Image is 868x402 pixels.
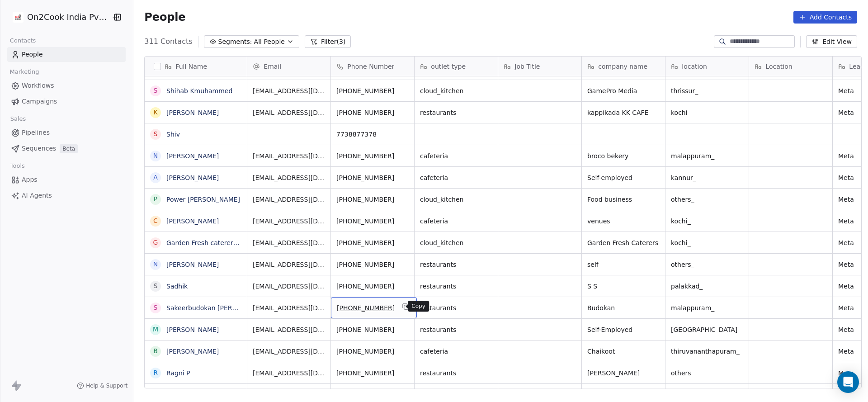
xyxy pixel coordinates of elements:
[587,303,660,312] span: Budokan
[154,346,158,356] div: B
[671,325,743,334] span: [GEOGRAPHIC_DATA]
[671,238,743,247] span: kochi_
[166,239,327,246] a: Garden Fresh caterers Kaloor [GEOGRAPHIC_DATA]
[420,217,492,226] span: cafeteria
[253,282,325,291] span: [EMAIL_ADDRESS][DOMAIN_NAME]
[253,260,325,269] span: [EMAIL_ADDRESS][DOMAIN_NAME]
[154,86,158,95] div: S
[7,172,126,187] a: Apps
[671,108,743,117] span: kochi_
[420,108,492,117] span: restaurants
[671,217,743,226] span: kochi_
[498,57,581,76] div: Job Title
[253,151,325,161] span: [EMAIL_ADDRESS][DOMAIN_NAME]
[144,36,192,47] span: 311 Contacts
[253,369,325,378] span: [EMAIL_ADDRESS][DOMAIN_NAME]
[671,260,743,269] span: others_
[86,382,127,389] span: Help & Support
[6,34,40,47] span: Contacts
[166,196,240,203] a: Power [PERSON_NAME]
[587,282,660,291] span: S S
[671,86,743,95] span: thrissur_
[837,371,859,393] div: Open Intercom Messenger
[793,11,857,24] button: Add Contacts
[247,57,330,76] div: Email
[587,151,660,161] span: broco bekery
[806,35,857,48] button: Edit View
[145,76,247,389] div: grid
[347,62,394,71] span: Phone Number
[6,159,28,173] span: Tools
[420,173,492,182] span: cafeteria
[671,282,743,291] span: palakkad_
[153,325,158,334] div: m
[336,325,409,334] span: [PHONE_NUMBER]
[22,175,38,184] span: Apps
[254,37,285,47] span: All People
[336,369,409,378] span: [PHONE_NUMBER]
[253,195,325,204] span: [EMAIL_ADDRESS][DOMAIN_NAME]
[336,347,409,356] span: [PHONE_NUMBER]
[514,62,540,71] span: Job Title
[336,130,409,139] span: 7738877378
[166,326,219,333] a: [PERSON_NAME]
[336,217,409,226] span: [PHONE_NUMBER]
[336,151,409,161] span: [PHONE_NUMBER]
[154,173,158,182] div: A
[253,173,325,182] span: [EMAIL_ADDRESS][DOMAIN_NAME]
[420,86,492,95] span: cloud_kitchen
[431,62,466,71] span: outlet type
[671,195,743,204] span: others_
[420,369,492,378] span: restaurants
[22,97,57,106] span: Campaigns
[336,195,409,204] span: [PHONE_NUMBER]
[166,304,270,312] a: Sakeerbudokan [PERSON_NAME]
[587,217,660,226] span: venues
[218,37,252,47] span: Segments:
[153,216,158,226] div: c
[153,151,158,161] div: N
[154,281,158,291] div: S
[582,57,665,76] div: company name
[154,194,157,204] div: P
[166,174,219,181] a: [PERSON_NAME]
[154,129,158,139] div: S
[253,108,325,117] span: [EMAIL_ADDRESS][DOMAIN_NAME]
[587,347,660,356] span: Chaikoot
[336,173,409,182] span: [PHONE_NUMBER]
[264,62,281,71] span: Email
[420,347,492,356] span: cafeteria
[7,47,126,62] a: People
[22,128,50,137] span: Pipelines
[420,151,492,161] span: cafeteria
[587,108,660,117] span: kappikada KK CAFE
[598,62,647,71] span: company name
[671,369,743,378] span: others
[411,303,425,310] p: Copy
[7,78,126,93] a: Workflows
[420,325,492,334] span: restaurants
[682,62,707,71] span: location
[415,57,498,76] div: outlet type
[665,57,749,76] div: location
[27,11,109,23] span: On2Cook India Pvt. Ltd.
[166,261,219,268] a: [PERSON_NAME]
[166,218,219,225] a: [PERSON_NAME]
[166,131,180,138] a: Shiv
[420,282,492,291] span: restaurants
[6,65,43,79] span: Marketing
[77,382,127,389] a: Help & Support
[587,369,660,378] span: [PERSON_NAME]
[175,62,207,71] span: Full Name
[7,141,126,156] a: SequencesBeta
[749,57,832,76] div: Location
[166,369,190,377] a: Ragni P
[166,152,219,160] a: [PERSON_NAME]
[6,112,30,126] span: Sales
[671,303,743,312] span: malappuram_
[166,87,232,95] a: Shihab Kmuhammed
[154,303,158,312] div: S
[166,283,188,290] a: Sadhik
[420,260,492,269] span: restaurants
[587,260,660,269] span: self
